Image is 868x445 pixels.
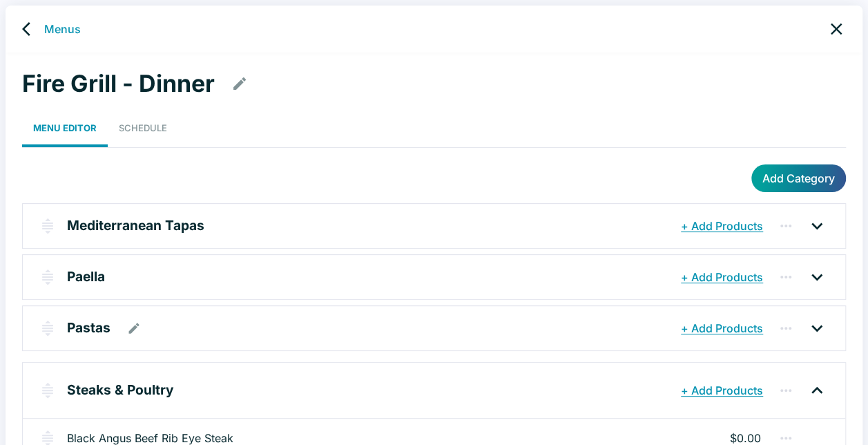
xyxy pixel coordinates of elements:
[39,320,56,337] img: drag-handle.svg
[67,318,110,338] p: Pastas
[39,218,56,234] img: drag-handle.svg
[39,269,56,285] img: drag-handle.svg
[22,69,215,98] h1: Fire Grill - Dinner
[44,21,81,37] a: Menus
[23,204,845,248] div: Mediterranean Tapas+ Add Products
[22,109,108,147] a: Menu Editor
[677,316,766,341] button: + Add Products
[67,380,174,400] p: Steaks & Poultry
[23,363,845,418] div: Steaks & Poultry+ Add Products
[23,306,845,350] div: Pastas+ Add Products
[23,255,845,299] div: Paella+ Add Products
[67,216,204,236] p: Mediterranean Tapas
[677,378,766,403] button: + Add Products
[677,214,766,238] button: + Add Products
[821,14,851,44] a: close
[677,265,766,290] button: + Add Products
[39,382,56,399] img: drag-handle.svg
[108,109,178,147] a: Schedule
[751,164,846,192] button: Add Category
[67,267,105,287] p: Paella
[17,15,44,43] a: back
